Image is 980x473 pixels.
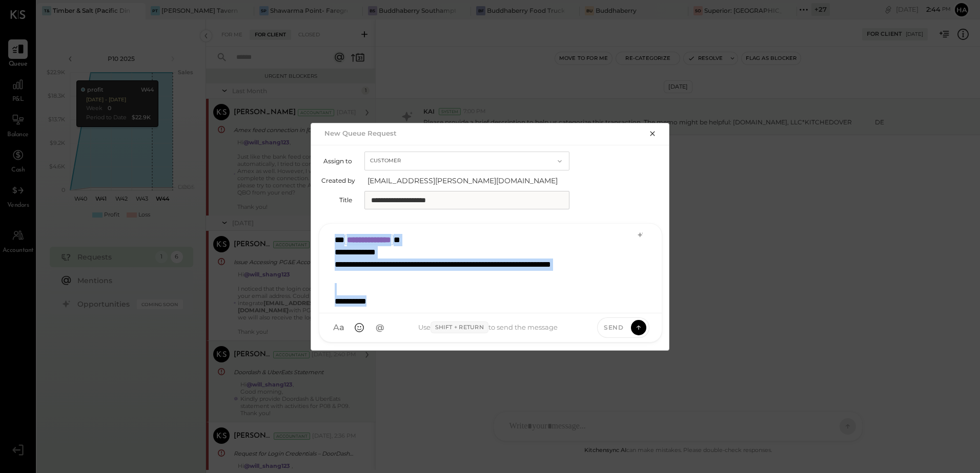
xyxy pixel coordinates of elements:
button: @ [371,318,389,337]
span: Send [604,323,623,332]
div: Use to send the message [389,321,587,334]
span: [EMAIL_ADDRESS][PERSON_NAME][DOMAIN_NAME] [367,176,573,186]
label: Created by [321,177,355,184]
button: Aa [330,318,348,337]
label: Assign to [321,157,352,165]
button: Customer [364,152,569,170]
h2: New Queue Request [324,129,397,137]
span: Shift + Return [431,321,488,334]
label: Title [321,196,352,204]
span: @ [376,322,384,333]
span: a [339,322,344,333]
